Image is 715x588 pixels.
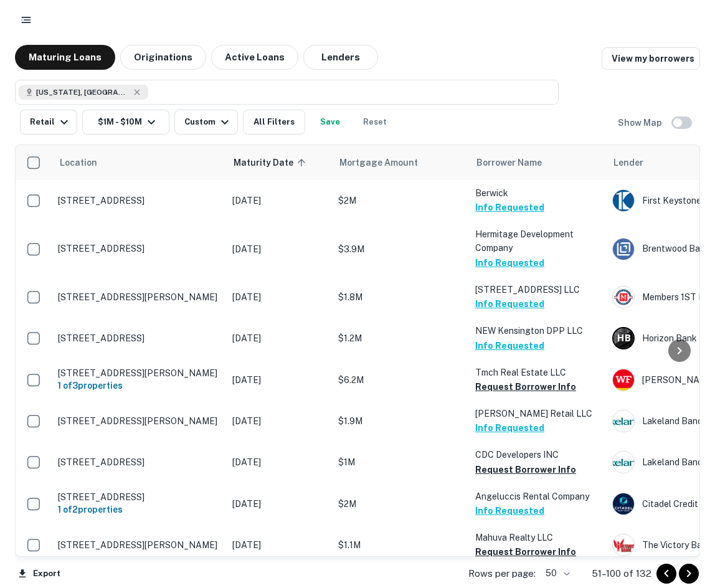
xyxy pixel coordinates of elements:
th: Borrower Name [469,145,606,180]
p: [STREET_ADDRESS] [58,491,220,503]
span: Location [59,155,97,170]
a: View my borrowers [602,47,700,70]
button: Retail [20,110,77,135]
p: $1.9M [338,414,463,428]
p: $1M [338,455,463,469]
p: Berwick [475,186,600,200]
div: Custom [184,115,232,130]
p: $1.1M [338,538,463,552]
button: Request Borrower Info [475,379,576,394]
p: $1.8M [338,290,463,304]
h6: 1 of 2 properties [58,503,220,516]
p: [STREET_ADDRESS][PERSON_NAME] [58,415,220,427]
p: Angeluccis Rental Company [475,490,600,503]
img: picture [613,534,634,556]
button: Export [15,564,64,583]
button: Info Requested [475,338,544,353]
button: Maturing Loans [15,45,115,70]
th: Mortgage Amount [332,145,469,180]
span: [US_STATE], [GEOGRAPHIC_DATA] [36,87,130,98]
button: $1M - $10M [82,110,169,135]
img: picture [613,493,634,514]
span: Mortgage Amount [339,155,434,170]
p: [STREET_ADDRESS] [58,333,220,344]
p: Rows per page: [468,566,536,581]
button: Info Requested [475,296,544,311]
p: [STREET_ADDRESS] LLC [475,283,600,296]
p: Hermitage Development Company [475,227,600,255]
p: Mahuva Realty LLC [475,531,600,544]
button: Info Requested [475,255,544,270]
p: [DATE] [232,242,326,256]
button: Request Borrower Info [475,462,576,477]
h6: 1 of 3 properties [58,379,220,392]
p: [DATE] [232,497,326,511]
div: 50 [541,564,572,582]
button: Active Loans [211,45,298,70]
button: Originations [120,45,206,70]
p: CDC Developers INC [475,448,600,462]
img: picture [613,190,634,211]
span: Borrower Name [476,155,542,170]
p: [DATE] [232,290,326,304]
h6: Show Map [618,116,664,130]
img: picture [613,452,634,473]
button: All Filters [243,110,305,135]
button: Info Requested [475,200,544,215]
p: $2M [338,497,463,511]
span: Maturity Date [234,155,310,170]
button: Info Requested [475,420,544,435]
p: $6.2M [338,373,463,387]
p: [DATE] [232,331,326,345]
p: [STREET_ADDRESS] [58,457,220,468]
button: Reset [355,110,395,135]
button: Go to next page [679,564,699,584]
button: Lenders [303,45,378,70]
button: Go to previous page [656,564,676,584]
img: picture [613,239,634,260]
p: [DATE] [232,194,326,207]
p: [DATE] [232,373,326,387]
img: picture [613,287,634,308]
p: [STREET_ADDRESS][PERSON_NAME] [58,292,220,303]
th: Maturity Date [226,145,332,180]
button: Save your search to get updates of matches that match your search criteria. [310,110,350,135]
p: [DATE] [232,455,326,469]
th: Location [52,145,226,180]
p: Tmch Real Estate LLC [475,366,600,379]
p: [DATE] [232,414,326,428]
p: [STREET_ADDRESS] [58,243,220,254]
p: $1.2M [338,331,463,345]
p: [STREET_ADDRESS][PERSON_NAME] [58,539,220,551]
p: $2M [338,194,463,207]
img: picture [613,369,634,391]
p: NEW Kensington DPP LLC [475,324,600,338]
span: Lender [613,155,643,170]
button: Custom [174,110,238,135]
p: H B [617,332,630,345]
img: picture [613,410,634,432]
p: [STREET_ADDRESS][PERSON_NAME] [58,367,220,379]
p: $3.9M [338,242,463,256]
button: Request Borrower Info [475,544,576,559]
iframe: Chat Widget [653,488,715,548]
p: [DATE] [232,538,326,552]
button: Info Requested [475,503,544,518]
p: 51–100 of 132 [592,566,651,581]
p: [STREET_ADDRESS] [58,195,220,206]
p: [PERSON_NAME] Retail LLC [475,407,600,420]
